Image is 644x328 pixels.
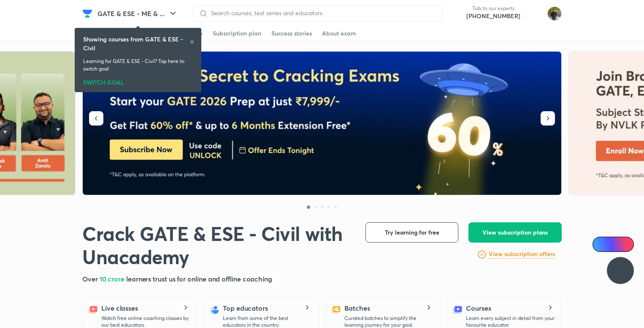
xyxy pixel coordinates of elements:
h5: Batches [344,303,370,313]
input: Search courses, test series and educators [208,10,436,16]
h5: Live classes [101,303,138,313]
h5: Top educators [223,303,268,313]
img: avatar [527,7,541,20]
img: Company Logo [82,8,92,19]
p: Learning for GATE & ESE - Civil? Tap here to switch goal [83,57,193,73]
h1: Crack GATE & ESE - Civil with Unacademy [82,222,352,269]
div: Success stories [271,29,312,38]
button: GATE & ESE - ME & ... [92,5,183,22]
h5: Courses [466,303,491,313]
h6: View subscription offers [489,250,555,259]
span: View subscription plans [482,228,548,237]
a: Subscription plan [213,27,261,40]
p: Talk to our experts [466,5,520,12]
span: Try learning for free [385,228,439,237]
a: [PHONE_NUMBER] [466,12,520,20]
div: Subscription plan [213,29,261,38]
a: View subscription offers [489,249,555,260]
a: Ai Doubts [593,237,634,252]
img: Icon [598,241,604,248]
img: shubham rawat [547,6,562,21]
div: SWITCH GOAL [83,76,193,85]
span: Over [82,274,100,283]
div: About exam [322,29,356,38]
button: View subscription plans [468,222,562,243]
img: call-us [449,5,466,22]
span: learners trust us for online and offline coaching [126,274,272,283]
button: Try learning for free [365,222,458,243]
span: Ai Doubts [606,241,629,248]
h6: Showing courses from GATE & ESE - Civil [83,35,189,52]
img: ttu [615,265,625,276]
span: 10 crore [100,274,126,283]
a: About exam [322,27,356,40]
a: Success stories [271,27,312,40]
